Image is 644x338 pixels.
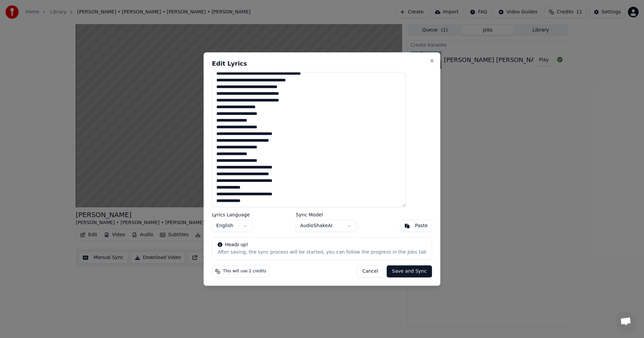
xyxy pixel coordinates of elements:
div: After saving, the sync process will be started, you can follow the progress in the Jobs tab [218,249,426,256]
label: Sync Model [296,212,356,217]
span: This will use 2 credits [223,269,266,274]
button: Save and Sync [387,265,432,277]
button: Cancel [357,265,384,277]
div: Paste [415,222,428,229]
div: Heads up! [218,242,426,248]
button: Paste [400,220,432,232]
h2: Edit Lyrics [212,61,432,67]
label: Lyrics Language [212,212,252,217]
